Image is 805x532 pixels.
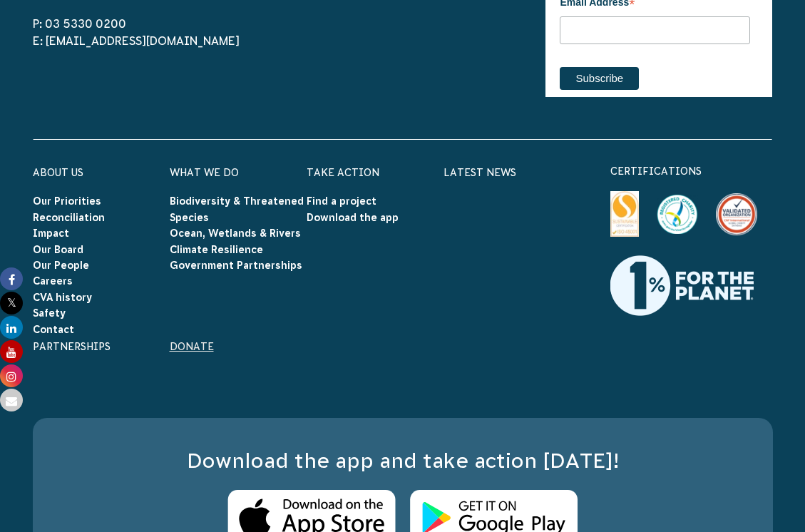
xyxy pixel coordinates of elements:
[33,324,74,335] a: Contact
[307,167,379,178] a: Take Action
[33,244,83,255] a: Our Board
[33,212,105,223] a: Reconciliation
[170,195,304,222] a: Biodiversity & Threatened Species
[443,167,516,178] a: Latest News
[307,195,376,207] a: Find a project
[33,260,89,271] a: Our People
[170,260,302,271] a: Government Partnerships
[170,341,214,352] a: Donate
[170,167,239,178] a: What We Do
[33,292,92,303] a: CVA history
[307,212,399,223] a: Download the app
[170,244,263,255] a: Climate Resilience
[33,275,73,287] a: Careers
[61,446,744,476] h3: Download the app and take action [DATE]!
[170,227,301,239] a: Ocean, Wetlands & Rivers
[33,227,69,239] a: Impact
[33,341,111,352] a: Partnerships
[560,67,639,90] input: Subscribe
[610,163,773,180] p: certifications
[33,167,83,178] a: About Us
[33,307,66,319] a: Safety
[33,34,240,47] a: E: [EMAIL_ADDRESS][DOMAIN_NAME]
[33,17,126,30] a: P: 03 5330 0200
[33,195,101,207] a: Our Priorities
